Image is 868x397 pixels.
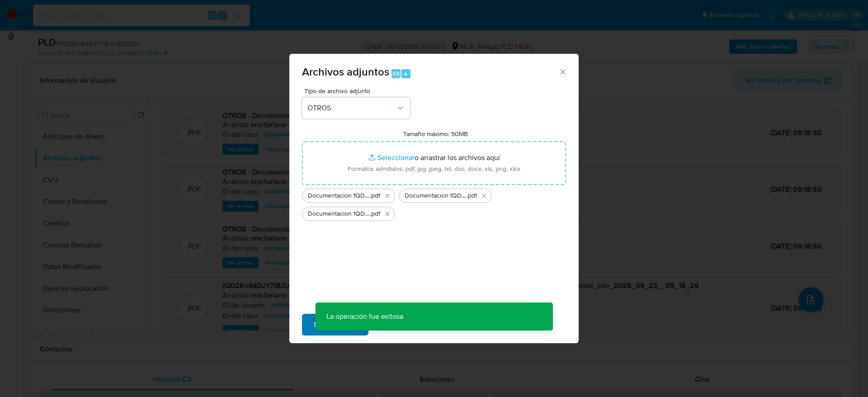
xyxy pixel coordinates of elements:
span: Alt [392,69,400,78]
button: Eliminar Documentacion fQD2KrdI4DJY7lBJLqDzSZLV.pdf [479,190,490,201]
ul: Archivos seleccionados [302,185,566,221]
span: Documentacion fQD2KrdI4DJY7lBJLqDzSZLV (1) [308,209,370,218]
span: .pdf [370,191,380,200]
span: Tipo de archivo adjunto [304,88,413,94]
span: Documentacion fQD2KrdI4DJY7lBJLqDzSZLV [405,191,467,200]
button: OTROS [302,97,410,119]
span: a [404,69,407,78]
p: La operación fue exitosa [316,302,414,331]
button: Eliminar Documentacion fQD2KrdI4DJY7lBJLqDzSZLV (1).pdf [382,208,393,219]
span: Cancelar [384,315,413,335]
span: Archivos adjuntos [302,64,389,80]
span: .pdf [370,209,380,218]
label: Tamaño máximo: 50MB [403,130,468,138]
span: .pdf [467,191,477,200]
button: Cerrar [558,67,566,76]
span: OTROS [307,104,396,113]
span: Documentacion fQD2KrdI4DJY7lBJLqDzSZLV (2) [308,191,370,200]
button: Eliminar Documentacion fQD2KrdI4DJY7lBJLqDzSZLV (2).pdf [382,190,393,201]
button: Subir archivo [302,314,368,336]
span: Subir archivo [314,315,357,335]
